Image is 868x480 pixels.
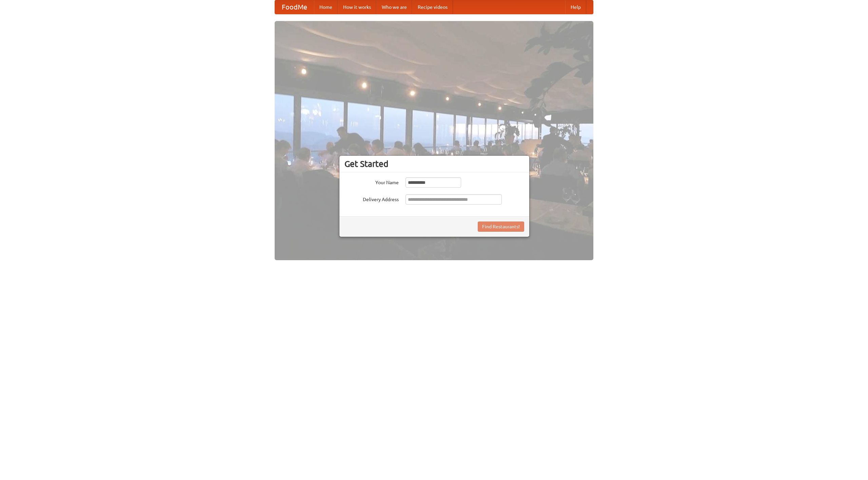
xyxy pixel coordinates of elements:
a: Home [314,0,338,14]
label: Your Name [344,177,399,186]
button: Find Restaurants! [478,222,524,232]
label: Delivery Address [344,194,399,203]
a: How it works [338,0,376,14]
a: Recipe videos [412,0,453,14]
h3: Get Started [344,159,524,169]
a: FoodMe [275,0,314,14]
a: Help [565,0,586,14]
a: Who we are [376,0,412,14]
